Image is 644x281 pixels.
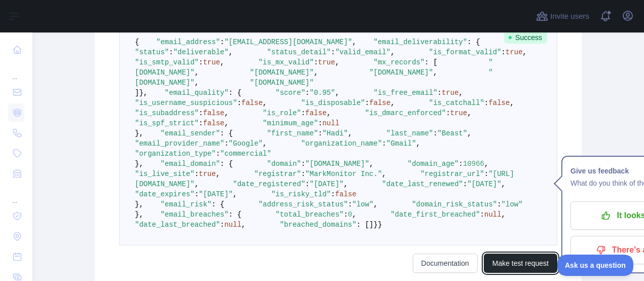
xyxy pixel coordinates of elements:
span: }, [135,160,144,168]
span: , [390,99,395,107]
span: "is_spf_strict" [135,119,199,127]
span: "[EMAIL_ADDRESS][DOMAIN_NAME]" [224,38,352,46]
span: "email_deliverability" [374,38,468,46]
span: false [305,109,327,117]
span: "Google" [229,139,263,148]
span: , [374,200,378,208]
span: } [378,221,382,229]
span: : [301,170,305,178]
span: : [216,150,220,158]
span: : [331,48,335,56]
span: : [199,119,203,127]
span: "email_domain" [160,160,220,168]
span: "date_expires" [135,190,195,198]
span: , [335,89,339,97]
span: }, [135,200,144,208]
span: , [344,180,348,188]
span: , [314,68,318,77]
span: "valid_email" [335,48,390,56]
span: : { [220,129,233,137]
span: "status_detail" [267,48,331,56]
span: null [323,119,340,127]
span: : [480,210,484,219]
span: : [463,180,467,188]
span: "date_last_breached" [135,221,220,229]
span: }, [139,89,148,97]
span: "is_subaddress" [135,109,199,117]
span: , [352,38,356,46]
span: "address_risk_status" [259,200,348,208]
span: : [301,109,305,117]
span: "commercial" [220,150,271,158]
span: "status" [135,48,169,56]
span: "domain" [267,160,301,168]
span: "[DOMAIN_NAME]" [305,160,369,168]
span: Success [504,31,547,44]
span: , [263,99,267,107]
a: Documentation [413,254,478,273]
span: "minimum_age" [263,119,318,127]
span: : [438,89,442,97]
span: "is_catchall" [429,99,484,107]
span: : [459,160,463,168]
span: "email_quality" [165,89,229,97]
span: "domain_risk_status" [412,200,497,208]
span: "email_address" [156,38,220,46]
span: , [229,48,233,56]
span: true [199,170,216,178]
span: , [327,109,331,117]
span: : [318,119,322,127]
span: "date_registered" [233,180,305,188]
span: , [195,68,199,77]
span: "Beast" [438,129,468,137]
span: "MarkMonitor Inc." [305,170,382,178]
span: : { [229,210,241,219]
span: : [305,180,309,188]
span: false [241,99,263,107]
span: : [484,170,488,178]
span: , [335,58,339,66]
span: "is_live_site" [135,170,195,178]
span: : [237,99,241,107]
span: : [199,58,203,66]
span: : [199,109,203,117]
span: : [220,221,224,229]
span: : { [211,200,224,208]
span: : [] [356,221,374,229]
span: "is_mx_valid" [259,58,314,66]
span: "is_disposable" [301,99,365,107]
span: { [135,38,139,46]
span: "low" [352,200,374,208]
span: 10966 [463,160,484,168]
span: : [446,109,450,117]
span: "date_last_renewed" [382,180,463,188]
span: false [488,99,510,107]
span: : [220,38,224,46]
span: , [263,139,267,148]
span: "[DOMAIN_NAME]" [369,68,433,77]
span: , [502,210,506,219]
span: "is_risky_tld" [271,190,331,198]
span: : [224,139,228,148]
span: "low" [502,200,523,208]
span: } [374,221,378,229]
span: true [506,48,523,56]
span: "last_name" [386,129,433,137]
span: , [348,129,352,137]
span: : [484,99,488,107]
div: ... [8,61,24,81]
span: : [314,58,318,66]
span: "organization_type" [135,150,216,158]
span: "organization_name" [301,139,382,148]
span: }, [135,210,144,219]
span: "email_breaches" [160,210,228,219]
span: , [416,139,420,148]
span: : [195,190,199,198]
span: : [344,210,348,219]
button: Invite users [534,8,591,24]
span: "total_breaches" [275,210,343,219]
span: true [442,89,459,97]
span: null [484,210,502,219]
span: , [233,190,237,198]
span: false [335,190,356,198]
